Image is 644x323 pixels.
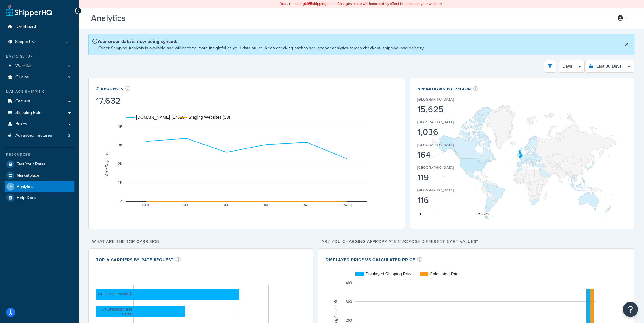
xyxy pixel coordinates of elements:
text: [DATE] [182,203,191,207]
text: Displayed Shipping Price [365,271,413,276]
a: Boxes [5,118,74,130]
div: Resources [5,152,74,157]
div: Displayed Price vs Calculated Price [325,256,422,263]
text: 300 [346,300,352,304]
p: [GEOGRAPHIC_DATA] [417,97,454,102]
a: Test Your Rates [5,159,74,170]
a: Analytics [5,181,74,192]
a: Advanced Features2 [5,130,74,141]
text: 2K [118,162,122,166]
text: Calculated Price [430,271,461,276]
text: [DOMAIN_NAME] (17619) [136,115,186,120]
span: Boxes [15,122,27,127]
span: Origins [15,75,29,80]
p: [GEOGRAPHIC_DATA] [417,188,454,193]
p: [GEOGRAPHIC_DATA] [417,119,454,125]
li: Origins [5,72,74,83]
div: 164 [417,151,472,159]
li: Websites [5,60,74,72]
span: 2 [68,133,70,138]
div: 1,036 [417,128,472,136]
div: 119 [417,173,472,182]
text: Rates) [122,312,133,316]
span: 2 [68,63,70,68]
p: What are the top carriers? [88,238,313,246]
div: 116 [417,196,472,205]
span: Help Docs [17,195,36,201]
span: Analytics [17,184,33,189]
p: Are you charging appropriately across different cart values? [318,238,634,246]
h3: Analytics [91,14,604,23]
span: Shipping Rules [15,110,44,115]
a: Origins2 [5,72,74,83]
div: Manage Shipping [5,89,74,94]
text: 400 [346,281,352,285]
p: Your order data is now being synced. [92,38,424,45]
text: 4K [118,124,122,128]
text: 3K [118,143,122,147]
p: [GEOGRAPHIC_DATA] [417,142,454,148]
span: Scope: Live [15,39,37,45]
text: 1 [419,212,421,216]
div: Basic Setup [5,54,74,59]
svg: A chart. [417,105,627,220]
svg: A chart. [96,106,397,221]
div: 15,625 [417,105,472,114]
text: DHL (DHL Express®) [98,292,133,296]
text: 15,625 [477,212,489,216]
div: 17,632 [96,97,131,105]
div: # Requests [96,85,131,92]
text: 200 [346,318,352,323]
div: Top 5 Carriers by Rate Request [96,256,181,263]
span: Test Your Rates [17,162,46,167]
text: UK Shipping (Table [102,307,133,311]
a: Shipping Rules [5,107,74,118]
a: Carriers [5,96,74,107]
button: Open Resource Center [623,302,638,317]
div: Breakdown by Region [417,85,479,92]
span: 2 [68,75,70,80]
span: Beta [127,16,148,23]
text: [DATE] [222,203,232,207]
li: Advanced Features [5,130,74,141]
text: Staging Websites (13) [189,115,230,120]
text: [DATE] [342,203,352,207]
text: [DATE] [142,203,151,207]
span: Carriers [15,99,30,104]
span: Advanced Features [15,133,52,138]
span: Marketplace [17,173,39,178]
a: Marketplace [5,170,74,181]
button: open filter drawer [544,60,556,73]
text: [DATE] [262,203,272,207]
a: Dashboard [5,21,74,32]
text: Rate Requests [105,152,109,176]
span: Websites [15,63,32,68]
p: [GEOGRAPHIC_DATA] [417,165,454,170]
text: 1K [118,181,122,185]
p: Order Shipping Analysis is available and will become more insightful as your data builds. Keep ch... [98,45,424,51]
text: [DATE] [302,203,312,207]
a: Websites2 [5,60,74,72]
b: LIVE [305,1,312,6]
text: 0 [120,199,122,204]
span: Dashboard [15,24,36,29]
a: Help Docs [5,192,74,203]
